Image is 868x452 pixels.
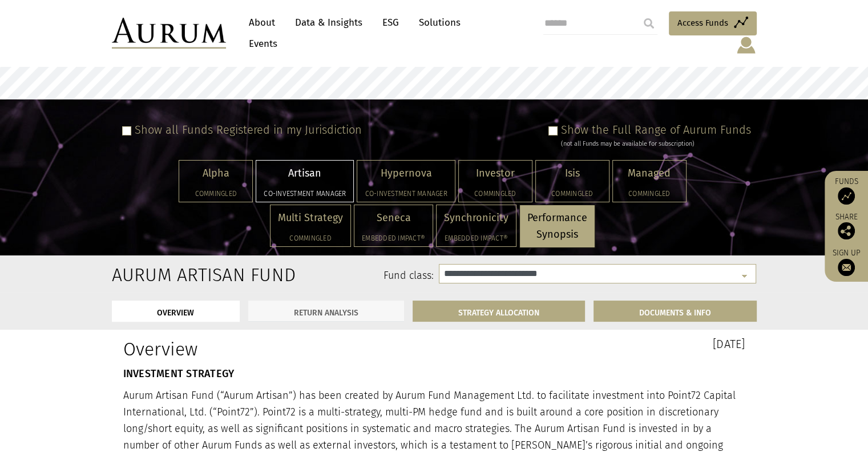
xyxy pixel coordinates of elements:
label: Show the Full Range of Aurum Funds [561,123,751,137]
p: Performance Synopsis [527,210,587,243]
a: STRATEGY ALLOCATION [413,301,585,322]
a: Solutions [413,12,466,33]
h5: Commingled [620,190,679,197]
a: DOCUMENTS & INFO [594,301,757,322]
p: Multi Strategy [278,210,343,226]
p: Investor [466,165,524,182]
p: Alpha [187,165,245,182]
h3: [DATE] [443,338,745,350]
h5: Commingled [466,190,524,197]
h5: Embedded Impact® [362,235,425,242]
label: Show all Funds Registered in my Jurisdiction [135,123,362,137]
a: RETURN ANALYSIS [248,301,404,322]
div: (not all Funds may be available for subscription) [561,139,751,149]
label: Fund class: [222,269,434,283]
h5: Co-investment Manager [264,190,346,197]
h5: Commingled [278,235,343,242]
h5: Co-investment Manager [365,190,447,197]
span: Access Funds [677,16,728,30]
a: ESG [377,12,405,33]
input: Submit [637,12,660,35]
p: Synchronicity [444,210,508,226]
a: Funds [830,177,862,205]
p: Artisan [264,165,346,182]
strong: INVESTMENT STRATEGY [123,367,235,380]
p: Seneca [362,210,425,226]
p: Managed [620,165,679,182]
a: Data & Insights [289,12,368,33]
h5: Embedded Impact® [444,235,508,242]
p: Hypernova [365,165,447,182]
div: Share [830,213,862,239]
img: Share this post [838,222,855,239]
h1: Overview [123,338,426,360]
h5: Commingled [543,190,601,197]
a: Access Funds [669,11,757,35]
a: Sign up [830,248,862,276]
img: account-icon.svg [736,35,757,55]
img: Sign up to our newsletter [838,259,855,276]
h2: Aurum Artisan Fund [112,264,205,286]
a: Events [243,33,277,54]
img: Access Funds [838,187,855,205]
p: Isis [543,165,601,182]
img: Aurum [112,18,226,49]
h5: Commingled [187,190,245,197]
a: About [243,12,281,33]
